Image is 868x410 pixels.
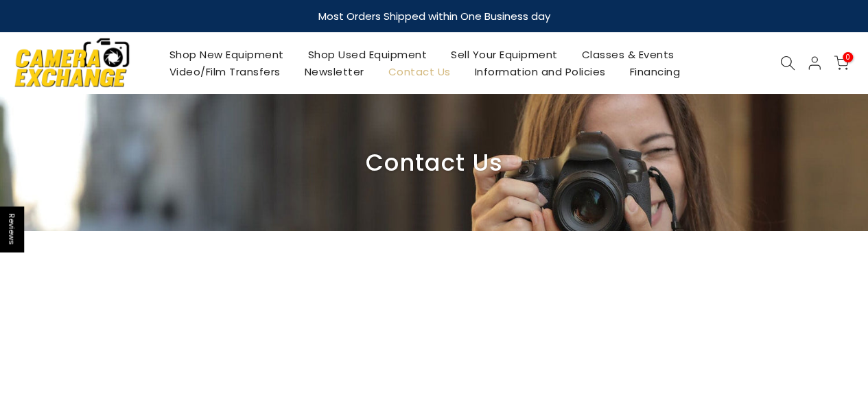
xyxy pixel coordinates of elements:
a: 0 [834,56,849,71]
a: Video/Film Transfers [157,63,292,80]
a: Classes & Events [570,46,686,63]
a: Newsletter [292,63,376,80]
a: Financing [618,63,692,80]
a: Contact Us [376,63,462,80]
a: Information and Policies [462,63,618,80]
a: Sell Your Equipment [439,46,570,63]
strong: Most Orders Shipped within One Business day [318,9,550,23]
span: 0 [843,52,853,62]
a: Shop New Equipment [157,46,296,63]
a: Shop Used Equipment [296,46,439,63]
